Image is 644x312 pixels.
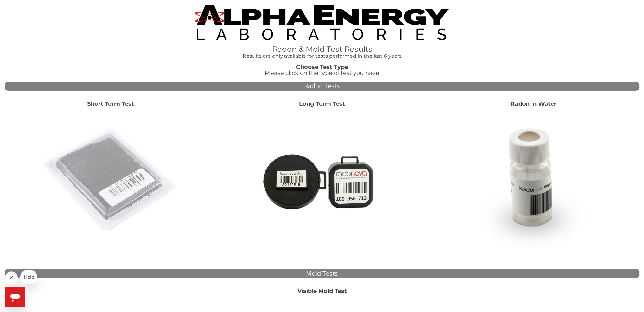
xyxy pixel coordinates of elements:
[5,82,639,91] div: Radon Tests
[297,288,347,295] strong: Visible Mold Test
[296,63,348,70] strong: Choose Test Type
[5,271,18,284] iframe: Close message
[195,53,449,59] h4: Results are only available for tests performed in the last 6 years
[20,270,37,284] iframe: Message from company
[195,5,449,40] img: TightCrop.jpg
[254,112,390,249] img: Radtrak2vsRadtrak3.jpg
[299,100,345,107] strong: Long Term Test
[195,45,449,53] h1: Radon & Mold Test Results
[465,112,602,249] img: RadoninWater.jpg
[511,100,557,107] strong: Radon in Water
[265,70,379,76] span: Please click on the type of test you have
[87,100,134,107] strong: Short Term Test
[5,287,25,307] iframe: Button to launch messaging window
[42,112,179,249] img: ShortTerm.jpg
[5,269,639,278] div: Mold Tests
